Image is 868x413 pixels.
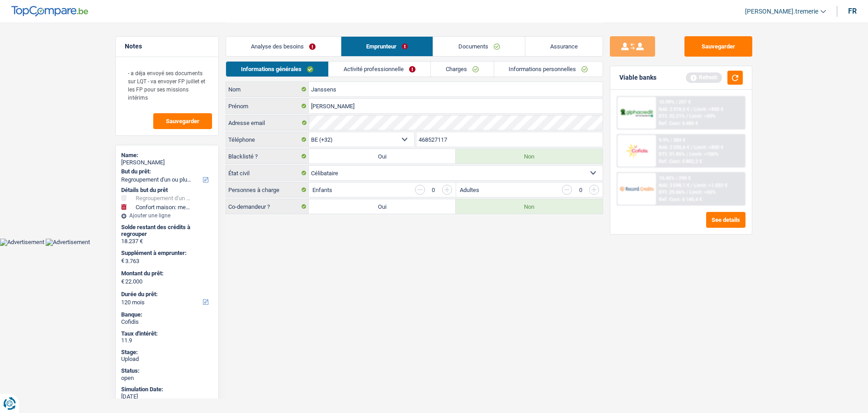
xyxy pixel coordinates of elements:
[689,151,718,157] span: Limit: <100%
[121,187,213,194] div: Détails but du prêt
[691,182,693,188] span: /
[121,311,213,318] div: Banque:
[121,367,213,375] div: Status:
[121,238,213,245] div: 18.237 €
[121,257,124,264] span: €
[694,144,723,150] span: Limit: >800 €
[226,37,341,56] a: Analyse des besoins
[312,187,332,193] label: Enfants
[121,349,213,356] div: Stage:
[691,144,693,150] span: /
[121,250,211,257] label: Supplément à emprunter:
[689,189,716,195] span: Limit: <65%
[121,159,213,166] div: [PERSON_NAME]
[689,113,716,119] span: Limit: <50%
[659,175,691,181] div: 10.45% | 290 €
[226,62,328,77] a: Informations générales
[745,8,818,15] span: [PERSON_NAME].tremerie
[659,197,702,202] div: Ref. Cost: 6 145,4 €
[121,291,211,298] label: Durée du prêt:
[691,106,693,112] span: /
[153,113,212,129] button: Sauvegarder
[226,115,309,130] label: Adresse email
[620,180,653,197] img: Record Credits
[226,149,309,163] label: Blacklisté ?
[525,37,603,56] a: Assurance
[125,43,209,50] h5: Notes
[121,337,213,344] div: 11.9
[456,149,603,163] label: Non
[494,62,603,77] a: Informations personnelles
[659,113,685,119] span: DTI: 32.21%
[686,189,688,195] span: /
[329,62,430,77] a: Activité professionnelle
[11,6,88,17] img: TopCompare Logo
[659,106,689,112] span: NAI: 2 318,5 €
[738,4,826,19] a: [PERSON_NAME].tremerie
[121,152,213,159] div: Name:
[576,187,585,193] div: 0
[226,132,309,147] label: Téléphone
[121,168,211,175] label: But du prêt:
[706,212,745,228] button: See details
[416,132,603,147] input: 401020304
[226,182,309,197] label: Personnes à charge
[121,330,213,337] div: Taux d'intérêt:
[121,355,213,363] div: Upload
[620,142,653,159] img: Cofidis
[166,118,199,124] span: Sauvegarder
[433,37,525,56] a: Documents
[619,74,656,82] div: Viable banks
[686,113,688,119] span: /
[121,375,213,382] div: open
[456,199,603,214] label: Non
[659,120,698,126] div: Ref. Cost: 6 485 €
[226,82,309,96] label: Nom
[694,182,727,188] span: Limit: >1.033 €
[341,37,433,56] a: Emprunteur
[659,182,689,188] span: NAI: 2 598,1 €
[460,187,479,193] label: Adultes
[659,99,691,105] div: 10.99% | 297 €
[121,212,213,219] div: Ajouter une ligne
[226,199,309,214] label: Co-demandeur ?
[121,224,213,238] div: Solde restant des crédits à regrouper
[431,62,494,77] a: Charges
[684,36,752,57] button: Sauvegarder
[659,151,685,157] span: DTI: 31.85%
[121,318,213,326] div: Cofidis
[121,386,213,393] div: Simulation Date:
[848,7,857,15] div: fr
[309,199,456,214] label: Oui
[620,108,653,118] img: AlphaCredit
[121,393,213,400] div: [DATE]
[46,239,90,246] img: Advertisement
[686,72,722,82] div: Refresh
[659,158,702,164] div: Ref. Cost: 5 802,2 €
[226,99,309,113] label: Prénom
[429,187,438,193] div: 0
[659,189,685,195] span: DTI: 29.66%
[659,137,685,143] div: 9.9% | 284 €
[686,151,688,157] span: /
[226,166,309,180] label: État civil
[121,270,211,277] label: Montant du prêt:
[309,149,456,163] label: Oui
[659,144,689,150] span: NAI: 2 330,6 €
[694,106,723,112] span: Limit: >850 €
[121,278,124,285] span: €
